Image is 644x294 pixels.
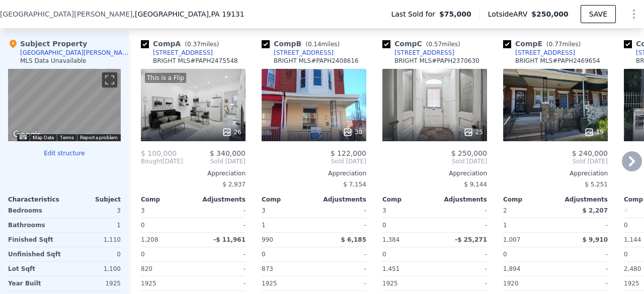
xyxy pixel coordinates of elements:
[102,72,117,87] button: Toggle fullscreen view
[66,204,121,218] div: 3
[8,69,121,141] div: Street View
[624,236,641,243] span: 1,144
[262,236,273,243] span: 990
[391,9,439,19] span: Last Sold for
[262,157,366,165] span: Sold [DATE]
[542,41,585,48] span: ( miles)
[503,218,553,232] div: 1
[341,236,366,243] span: $ 6,185
[382,236,399,243] span: 1,384
[437,247,487,261] div: -
[8,195,64,204] div: Characteristics
[153,57,238,65] div: BRIGHT MLS # PAPH2475548
[382,251,386,258] span: 0
[210,149,246,157] span: $ 340,000
[583,236,608,243] span: $ 9,910
[503,207,507,214] span: 2
[557,247,608,261] div: -
[141,218,191,232] div: 0
[153,49,213,57] div: [STREET_ADDRESS]
[66,262,121,276] div: 1,100
[382,276,433,290] div: 1925
[382,39,464,49] div: Comp C
[624,4,644,24] button: Show Options
[316,262,366,276] div: -
[195,262,246,276] div: -
[181,41,223,48] span: ( miles)
[8,218,62,232] div: Bathrooms
[583,207,608,214] span: $ 2,207
[141,251,145,258] span: 0
[195,247,246,261] div: -
[382,157,487,165] span: Sold [DATE]
[488,9,531,19] span: Lotside ARV
[262,276,312,290] div: 1925
[195,276,246,290] div: -
[316,247,366,261] div: -
[66,247,121,261] div: 0
[141,157,163,165] span: Bought
[141,276,191,290] div: 1925
[262,251,266,258] span: 0
[222,127,242,137] div: 26
[66,218,121,232] div: 1
[557,276,608,290] div: -
[455,236,487,243] span: -$ 25,271
[557,218,608,232] div: -
[8,149,121,157] button: Edit structure
[8,247,62,261] div: Unfinished Sqft
[581,5,616,23] button: SAVE
[20,57,87,65] div: MLS Data Unavailable
[503,169,608,177] div: Appreciation
[141,149,177,157] span: $ 100,000
[8,262,62,276] div: Lot Sqft
[382,169,487,177] div: Appreciation
[141,39,223,49] div: Comp A
[141,49,213,57] a: [STREET_ADDRESS]
[316,276,366,290] div: -
[274,49,334,57] div: [STREET_ADDRESS]
[60,135,74,140] a: Terms (opens in new tab)
[213,236,246,243] span: -$ 11,961
[437,218,487,232] div: -
[141,236,158,243] span: 1,208
[316,204,366,218] div: -
[624,265,641,272] span: 2,480
[8,233,62,247] div: Finished Sqft
[343,181,366,188] span: $ 7,154
[531,10,569,18] span: $250,000
[195,218,246,232] div: -
[503,276,553,290] div: 1920
[585,181,608,188] span: $ 5,251
[66,233,121,247] div: 1,110
[262,39,344,49] div: Comp B
[394,49,454,57] div: [STREET_ADDRESS]
[437,204,487,218] div: -
[555,195,608,204] div: Adjustments
[274,57,359,65] div: BRIGHT MLS # PAPH2408616
[343,127,362,137] div: 30
[503,251,507,258] span: 0
[145,73,186,83] div: This is a Flip
[382,195,435,204] div: Comp
[64,195,121,204] div: Subject
[435,195,487,204] div: Adjustments
[262,218,312,232] div: 1
[394,57,479,65] div: BRIGHT MLS # PAPH2370630
[464,181,487,188] span: $ 9,144
[503,265,520,272] span: 1,894
[503,49,575,57] a: [STREET_ADDRESS]
[141,265,152,272] span: 820
[262,265,273,272] span: 873
[572,149,608,157] span: $ 240,000
[8,204,62,218] div: Bedrooms
[314,195,366,204] div: Adjustments
[141,195,193,204] div: Comp
[8,39,87,49] div: Subject Property
[503,236,520,243] span: 1,007
[80,135,118,140] a: Report a problem
[183,157,246,165] span: Sold [DATE]
[437,262,487,276] div: -
[515,57,600,65] div: BRIGHT MLS # PAPH2469654
[428,41,442,48] span: 0.57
